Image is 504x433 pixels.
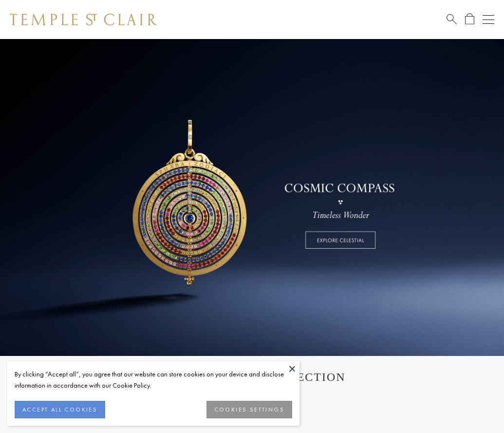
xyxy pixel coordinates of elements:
button: ACCEPT ALL COOKIES [15,401,105,418]
button: COOKIES SETTINGS [206,401,292,418]
button: Open navigation [483,14,494,25]
a: Open Shopping Bag [465,13,474,25]
a: Search [447,13,457,25]
img: Temple St. Clair [10,14,157,25]
div: By clicking “Accept all”, you agree that our website can store cookies on your device and disclos... [15,369,292,391]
